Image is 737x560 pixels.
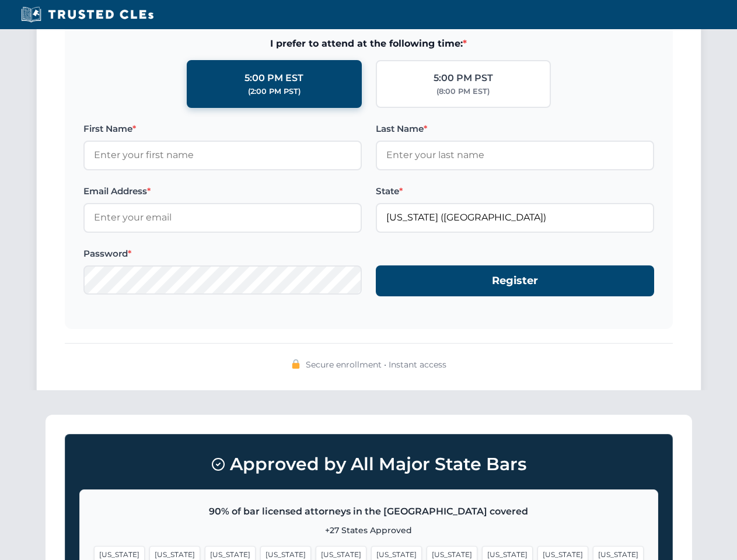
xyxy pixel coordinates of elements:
[436,86,490,97] div: (8:00 PM EST)
[376,122,654,136] label: Last Name
[376,141,654,170] input: Enter your last name
[434,71,493,86] div: 5:00 PM PST
[244,71,303,86] div: 5:00 PM EST
[18,6,157,23] img: Trusted CLEs
[83,141,362,170] input: Enter your first name
[376,265,654,296] button: Register
[79,449,658,480] h3: Approved by All Major State Bars
[83,36,654,51] span: I prefer to attend at the following time:
[248,86,301,97] div: (2:00 PM PST)
[94,504,644,519] p: 90% of bar licensed attorneys in the [GEOGRAPHIC_DATA] covered
[83,184,362,198] label: Email Address
[376,203,654,232] input: Florida (FL)
[376,184,654,198] label: State
[83,203,362,232] input: Enter your email
[83,247,362,261] label: Password
[94,524,644,537] p: +27 States Approved
[291,359,301,369] img: 🔒
[306,358,446,371] span: Secure enrollment • Instant access
[83,122,362,136] label: First Name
